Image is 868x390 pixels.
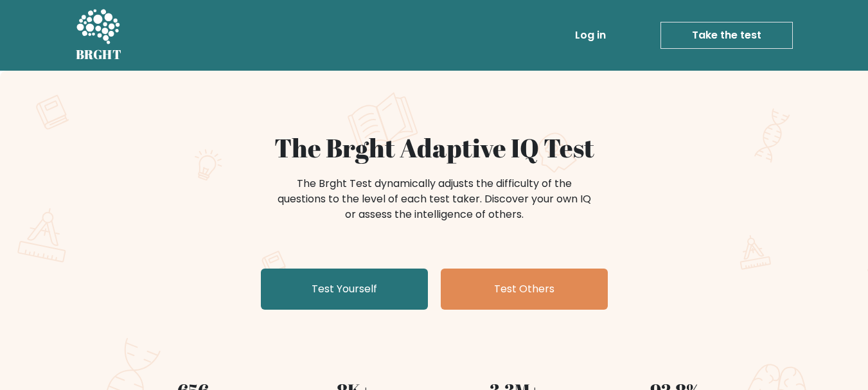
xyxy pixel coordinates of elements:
[261,269,428,310] a: Test Yourself
[660,22,793,49] a: Take the test
[76,47,122,62] h5: BRGHT
[76,5,122,66] a: BRGHT
[441,269,608,310] a: Test Others
[121,132,748,163] h1: The Brght Adaptive IQ Test
[570,22,611,48] a: Log in
[274,176,595,222] div: The Brght Test dynamically adjusts the difficulty of the questions to the level of each test take...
